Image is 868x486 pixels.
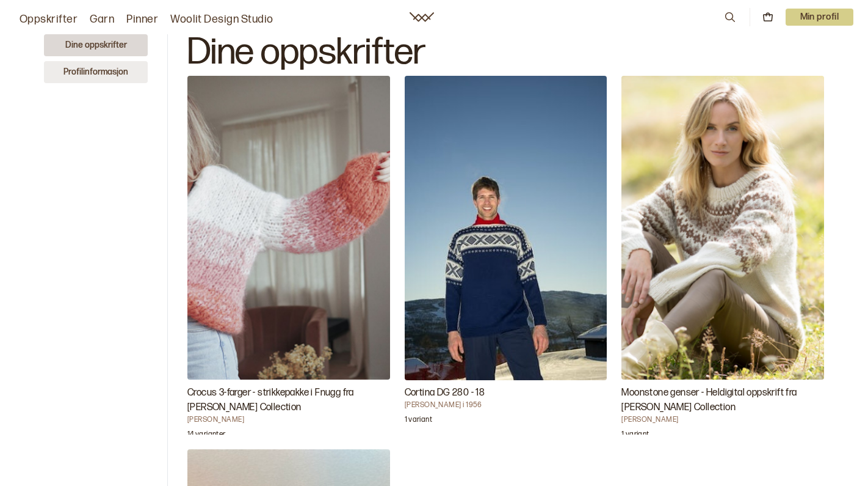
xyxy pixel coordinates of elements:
button: Profilinformasjon [44,61,148,83]
a: Woolit [410,12,434,22]
p: 14 varianter [187,430,225,442]
button: User dropdown [786,9,854,26]
h1: Dine oppskrifter [187,34,824,71]
a: Moonstone genser - Heldigital oppskrift fra Camilla Pihl Collection [621,76,824,435]
p: Min profil [786,9,854,26]
h4: [PERSON_NAME] i 1956 [405,400,607,410]
a: Pinner [126,11,158,28]
button: Dine oppskrifter [44,34,148,56]
h4: [PERSON_NAME] [187,415,390,425]
p: 1 variant [405,415,432,427]
a: Crocus 3-farger - strikkepakke i Fnugg fra Camilla Pihl Collection [187,76,390,435]
h3: Cortina DG 280 - 18 [405,386,607,400]
a: Woolit Design Studio [170,11,273,28]
h3: Crocus 3-farger - strikkepakke i Fnugg fra [PERSON_NAME] Collection [187,386,390,415]
a: Oppskrifter [20,11,78,28]
h3: Moonstone genser - Heldigital oppskrift fra [PERSON_NAME] Collection [621,386,824,415]
img: Camilla PihlMoonstone genser - Heldigital oppskrift fra Camilla Pihl Collection [621,76,824,380]
p: 1 variant [621,430,649,442]
img: Bitten Eriksen i 1956Cortina DG 280 - 18 [405,76,607,380]
a: Cortina DG 280 - 18 [405,76,607,435]
a: Garn [90,11,114,28]
h4: [PERSON_NAME] [621,415,824,425]
img: Camilla PihlCrocus 3-farger - strikkepakke i Fnugg fra Camilla Pihl Collection [187,76,390,380]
